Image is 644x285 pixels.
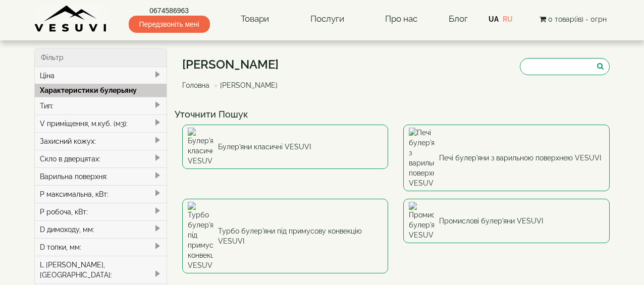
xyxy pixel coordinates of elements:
[35,203,167,220] div: P робоча, кВт:
[231,8,279,31] a: Товари
[375,8,427,31] a: Про нас
[182,125,389,169] a: Булер'яни класичні VESUVI Булер'яни класичні VESUVI
[35,167,167,185] div: Варильна поверхня:
[489,15,499,23] a: UA
[403,199,610,243] a: Промислові булер'яни VESUVI Промислові булер'яни VESUVI
[409,202,434,240] img: Промислові булер'яни VESUVI
[129,6,210,16] a: 0674586963
[449,14,468,24] a: Блог
[35,48,167,67] div: Фільтр
[35,67,167,84] div: Ціна
[35,256,167,283] div: L [PERSON_NAME], [GEOGRAPHIC_DATA]:
[536,14,610,25] button: 0 товар(ів) - 0грн
[188,202,213,270] img: Турбо булер'яни під примусову конвекцію VESUVI
[35,132,167,150] div: Захисний кожух:
[35,185,167,203] div: P максимальна, кВт:
[175,109,618,120] h4: Уточнити Пошук
[300,8,354,31] a: Послуги
[182,58,285,71] h1: [PERSON_NAME]
[182,81,209,89] a: Головна
[35,84,167,97] div: Характеристики булерьяну
[35,220,167,238] div: D димоходу, мм:
[35,150,167,167] div: Скло в дверцятах:
[188,128,213,166] img: Булер'яни класичні VESUVI
[548,15,607,23] span: 0 товар(ів) - 0грн
[182,199,389,273] a: Турбо булер'яни під примусову конвекцію VESUVI Турбо булер'яни під примусову конвекцію VESUVI
[211,80,278,90] li: [PERSON_NAME]
[409,128,434,188] img: Печі булер'яни з варильною поверхнею VESUVI
[403,125,610,191] a: Печі булер'яни з варильною поверхнею VESUVI Печі булер'яни з варильною поверхнею VESUVI
[35,97,167,115] div: Тип:
[129,16,210,33] span: Передзвоніть мені
[35,238,167,256] div: D топки, мм:
[34,5,108,33] img: Завод VESUVI
[35,115,167,132] div: V приміщення, м.куб. (м3):
[503,15,513,23] a: RU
